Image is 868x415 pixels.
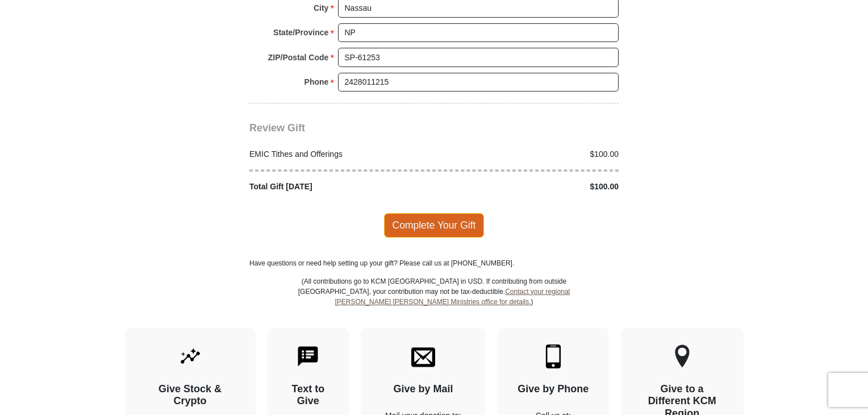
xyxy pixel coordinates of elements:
img: other-region [674,345,690,368]
div: Total Gift [DATE] [244,181,435,193]
strong: State/Province [273,24,328,40]
span: Complete Your Gift [384,213,485,237]
p: Have questions or need help setting up your gift? Please call us at [PHONE_NUMBER]. [249,258,619,268]
img: envelope.svg [411,345,435,368]
h4: Give by Mail [381,383,466,396]
img: text-to-give.svg [296,345,320,368]
img: give-by-stock.svg [178,345,202,368]
div: EMIC Tithes and Offerings [244,148,435,160]
h4: Give Stock & Crypto [145,383,236,408]
a: Contact your regional [PERSON_NAME] [PERSON_NAME] Ministries office for details. [335,288,570,306]
strong: ZIP/Postal Code [268,49,329,65]
div: $100.00 [434,148,625,160]
strong: Phone [304,74,329,90]
p: (All contributions go to KCM [GEOGRAPHIC_DATA] in USD. If contributing from outside [GEOGRAPHIC_D... [298,276,570,327]
img: mobile.svg [541,345,565,368]
h4: Text to Give [287,383,329,408]
div: $100.00 [434,181,625,193]
h4: Give by Phone [518,383,589,396]
span: Review Gift [249,122,305,134]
